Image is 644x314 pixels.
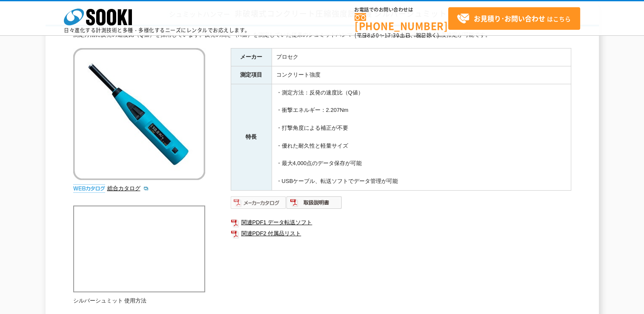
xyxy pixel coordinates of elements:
td: プロセク [272,49,571,66]
a: 取扱説明書 [286,201,342,208]
a: [PHONE_NUMBER] [355,13,448,31]
p: シルバーシュミット 使用方法 [73,297,205,305]
a: 関連PDF2 付属品リスト [231,228,571,239]
span: 8:50 [367,31,379,39]
span: はこちら [457,12,571,25]
a: メーカーカタログ [231,201,286,208]
span: お電話でのお問い合わせは [355,7,448,12]
a: 総合カタログ [107,185,149,191]
p: 日々進化する計測技術と多種・多様化するニーズにレンタルでお応えします。 [64,28,250,33]
img: webカタログ [73,184,105,193]
td: コンクリート強度 [272,66,571,84]
img: 非破壊式コンクリート圧縮強度試験機 シルバーシュミット Nタイプ [73,48,205,180]
th: 測定項目 [231,66,272,84]
img: メーカーカタログ [231,196,286,209]
a: 関連PDF1 データ転送ソフト [231,217,571,228]
th: 特長 [231,84,272,190]
span: 17:30 [384,31,400,39]
td: ・測定方法：反発の速度比（Q値） ・衝撃エネルギー：2.207Nm ・打撃角度による補正が不要 ・優れた耐久性と軽量サイズ ・最大4,000点のデータ保存が可能 ・USBケーブル、転送ソフトでデ... [272,84,571,190]
img: 取扱説明書 [286,196,342,209]
strong: お見積り･お問い合わせ [474,13,545,23]
a: お見積り･お問い合わせはこちら [448,7,580,30]
span: (平日 ～ 土日、祝日除く) [355,31,439,39]
th: メーカー [231,49,272,66]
